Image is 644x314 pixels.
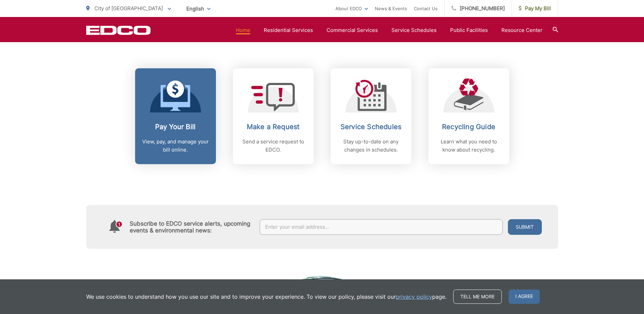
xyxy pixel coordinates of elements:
a: Home [236,26,250,34]
a: Contact Us [414,4,438,13]
span: City of [GEOGRAPHIC_DATA] [94,5,163,12]
span: Pay My Bill [519,4,551,13]
a: Make a Request Send a service request to EDCO. [233,68,314,164]
h4: Subscribe to EDCO service alerts, upcoming events & environmental news: [130,220,253,234]
button: Submit [508,219,542,235]
a: Commercial Services [327,26,378,34]
a: Recycling Guide Learn what you need to know about recycling. [428,68,509,164]
h2: Service Schedules [337,123,405,131]
a: Pay Your Bill View, pay, and manage your bill online. [135,68,216,164]
p: Learn what you need to know about recycling. [435,138,502,154]
a: Residential Services [264,26,313,34]
a: News & Events [375,4,407,13]
h2: Make a Request [240,123,307,131]
span: I agree [509,290,540,304]
a: EDCD logo. Return to the homepage. [86,25,151,35]
a: Service Schedules Stay up-to-date on any changes in schedules. [331,68,411,164]
h2: Pay Your Bill [142,123,209,131]
a: Resource Center [501,26,542,34]
input: Enter your email address... [260,219,503,235]
a: About EDCO [335,4,368,13]
a: Public Facilities [450,26,488,34]
p: Stay up-to-date on any changes in schedules. [337,138,405,154]
span: English [181,3,216,15]
h2: Recycling Guide [435,123,502,131]
p: Send a service request to EDCO. [240,138,307,154]
a: Tell me more [453,290,502,304]
a: Service Schedules [391,26,437,34]
p: View, pay, and manage your bill online. [142,138,209,154]
a: privacy policy [396,293,432,301]
p: We use cookies to understand how you use our site and to improve your experience. To view our pol... [86,293,446,301]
